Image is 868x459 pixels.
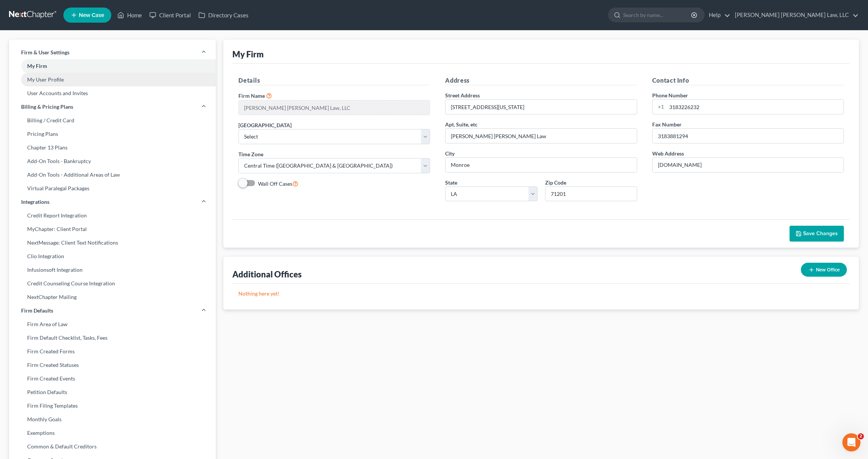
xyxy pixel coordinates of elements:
span: Firm Defaults [21,307,53,314]
a: Directory Cases [195,8,252,22]
div: My Firm [232,49,264,60]
a: Credit Counseling Course Integration [9,277,216,290]
input: Enter web address.... [653,158,843,172]
input: Enter phone... [667,100,843,114]
a: Add-On Tools - Additional Areas of Law [9,168,216,182]
a: Infusionsoft Integration [9,263,216,277]
a: Exemptions [9,426,216,440]
span: New Case [79,12,104,18]
h5: Details [238,76,430,85]
input: (optional) [446,129,636,143]
label: State [445,179,457,186]
a: My Firm [9,59,216,73]
div: +1 [653,100,667,114]
a: Integrations [9,195,216,209]
a: Common & Default Creditors [9,440,216,453]
a: My User Profile [9,73,216,86]
a: Firm Default Checklist, Tasks, Fees [9,331,216,345]
input: Enter address... [446,100,636,114]
a: User Accounts and Invites [9,86,216,100]
a: MyChapter: Client Portal [9,222,216,236]
span: Firm & User Settings [21,49,69,56]
a: Firm Created Forms [9,345,216,358]
span: Integrations [21,198,49,206]
span: Wall Off Cases [258,180,292,187]
p: Nothing here yet! [238,290,844,297]
span: Firm Name [238,92,265,99]
label: Time Zone [238,150,263,158]
a: Credit Report Integration [9,209,216,222]
a: Clio Integration [9,250,216,263]
input: Search by name... [623,8,692,22]
span: 2 [858,433,864,439]
input: Enter fax... [653,129,843,143]
a: Firm Defaults [9,304,216,317]
a: Client Portal [146,8,195,22]
a: [PERSON_NAME] [PERSON_NAME] Law, LLC [731,8,859,22]
h5: Address [445,76,637,85]
a: Billing & Pricing Plans [9,100,216,114]
a: Home [114,8,146,22]
a: Firm Area of Law [9,317,216,331]
a: Billing / Credit Card [9,114,216,127]
label: [GEOGRAPHIC_DATA] [238,121,292,129]
label: City [445,149,455,157]
h5: Contact Info [652,76,844,85]
input: XXXXX [545,186,637,202]
a: Firm Created Statuses [9,358,216,372]
a: Monthly Goals [9,413,216,426]
a: Help [705,8,730,22]
label: Zip Code [545,179,566,186]
input: Enter name... [239,100,430,115]
a: Petition Defaults [9,385,216,399]
label: Phone Number [652,91,688,99]
label: Fax Number [652,120,682,128]
div: Additional Offices [232,269,302,280]
label: Web Address [652,149,684,157]
a: Firm Created Events [9,372,216,385]
label: Apt, Suite, etc [445,120,478,128]
a: Add-On Tools - Bankruptcy [9,154,216,168]
a: Firm & User Settings [9,46,216,59]
label: Street Address [445,91,480,99]
iframe: Intercom live chat [842,433,860,451]
span: Save Changes [803,230,838,237]
button: New Office [801,263,847,277]
a: Virtual Paralegal Packages [9,182,216,195]
button: Save Changes [790,226,844,242]
input: Enter city... [446,158,636,172]
span: Billing & Pricing Plans [21,103,73,111]
a: NextChapter Mailing [9,290,216,304]
a: Chapter 13 Plans [9,141,216,154]
a: NextMessage: Client Text Notifications [9,236,216,250]
a: Pricing Plans [9,127,216,141]
a: Firm Filing Templates [9,399,216,413]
